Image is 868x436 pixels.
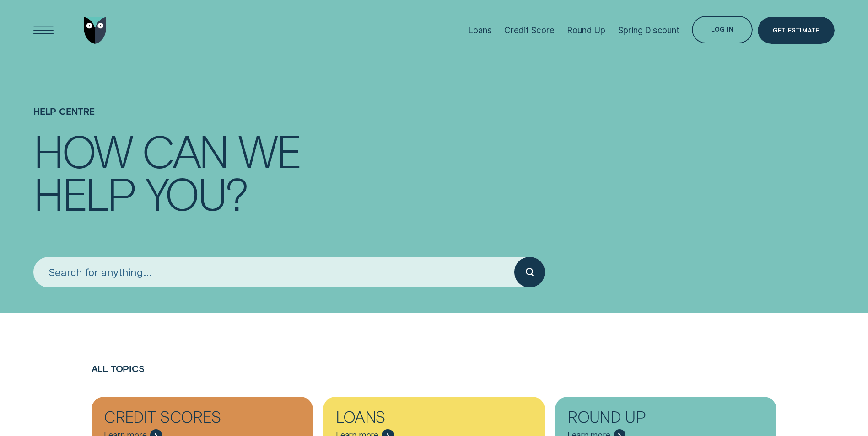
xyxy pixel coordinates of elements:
[92,363,777,397] h2: All Topics
[758,17,835,44] a: Get Estimate
[567,409,689,429] div: Round Up
[146,172,247,214] div: you?
[30,17,57,44] button: Open Menu
[33,257,514,287] input: Search for anything...
[618,25,679,36] div: Spring Discount
[504,25,555,36] div: Credit Score
[692,16,753,43] button: Log in
[33,129,835,257] h4: How can we help you?
[514,257,545,287] button: Submit your search query.
[33,172,135,214] div: help
[33,61,835,129] h1: Help Centre
[33,129,132,172] div: How
[567,25,605,36] div: Round Up
[142,129,228,172] div: can
[336,409,458,429] div: Loans
[468,25,491,36] div: Loans
[238,129,300,172] div: we
[84,17,107,44] img: Wisr
[104,409,226,429] div: Credit Scores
